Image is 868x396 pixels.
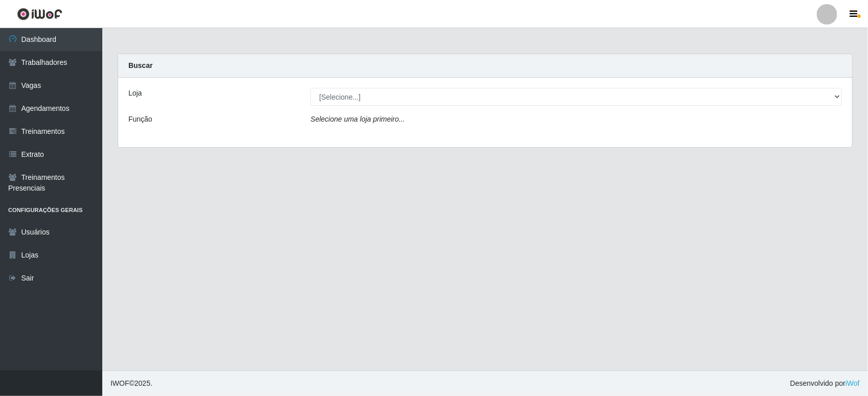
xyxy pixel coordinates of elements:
strong: Buscar [128,61,152,69]
span: IWOF [110,379,129,387]
span: Desenvolvido por [790,378,860,389]
label: Loja [128,88,142,99]
label: Função [128,114,152,125]
a: iWof [845,379,860,387]
span: © 2025 . [110,378,152,389]
img: CoreUI Logo [17,8,62,20]
i: Selecione uma loja primeiro... [310,115,405,123]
